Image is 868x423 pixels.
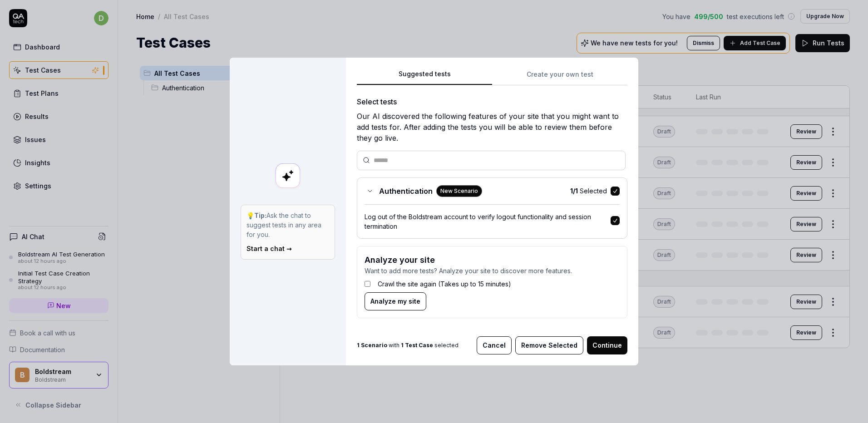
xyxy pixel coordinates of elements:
b: 1 Scenario [357,342,387,349]
p: Want to add more tests? Analyze your site to discover more features. [365,266,620,275]
p: 💡 Ask the chat to suggest tests in any area for you. [247,211,329,239]
span: Authentication [379,186,433,197]
span: Analyze my site [370,296,420,306]
h3: Analyze your site [365,254,620,266]
b: 1 Test Case [401,342,433,349]
div: Log out of the Boldstream account to verify logout functionality and session termination [365,212,611,231]
button: Continue [587,336,627,354]
a: Start a chat → [247,245,292,252]
span: with selected [357,341,459,349]
button: Create your own test [492,69,627,85]
span: Selected [570,186,607,196]
div: Our AI discovered the following features of your site that you might want to add tests for. After... [357,111,627,143]
button: Remove Selected [515,336,583,354]
button: Cancel [477,336,512,354]
div: New Scenario [436,185,482,197]
div: Select tests [357,96,627,107]
label: Crawl the site again (Takes up to 15 minutes) [378,279,511,289]
strong: Tip: [254,211,266,219]
button: Analyze my site [365,292,426,310]
b: 1 / 1 [570,187,578,195]
button: Suggested tests [357,69,492,85]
